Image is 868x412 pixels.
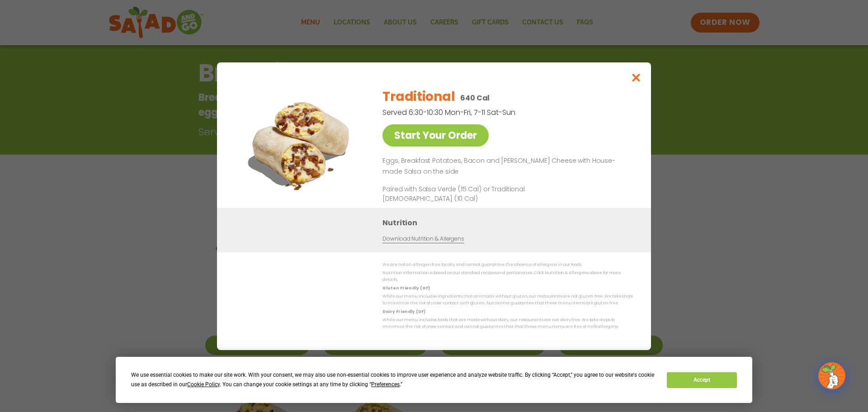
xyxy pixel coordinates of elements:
img: wpChatIcon [819,363,844,388]
p: Eggs, Breakfast Potatoes, Bacon and [PERSON_NAME] Cheese with House-made Salsa on the side [382,156,629,177]
h2: Traditional [382,87,455,106]
strong: Gluten Friendly (GF) [382,285,429,290]
a: Start Your Order [382,124,489,147]
p: 640 Cal [460,92,490,104]
button: Accept [667,372,736,388]
strong: Dairy Friendly (DF) [382,308,425,314]
span: Cookie Policy [187,381,220,388]
p: We are not an allergen free facility and cannot guarantee the absence of allergens in our foods. [382,261,633,268]
span: Preferences [371,381,400,388]
img: Featured product photo for Traditional [237,81,364,208]
p: Served 6:30-10:30 Mon-Fri, 7-11 Sat-Sun [382,107,586,118]
p: While our menu includes foods that are made without dairy, our restaurants are not dairy free. We... [382,317,633,331]
p: While our menu includes ingredients that are made without gluten, our restaurants are not gluten ... [382,293,633,307]
h3: Nutrition [382,217,637,228]
button: Close modal [622,62,651,93]
div: Cookie Consent Prompt [116,357,752,403]
a: Download Nutrition & Allergens [382,234,464,243]
p: Paired with Salsa Verde (15 Cal) or Traditional [DEMOGRAPHIC_DATA] (10 Cal) [382,184,550,203]
div: We use essential cookies to make our site work. With your consent, we may also use non-essential ... [131,370,656,389]
p: Nutrition information is based on our standard recipes and portion sizes. Click Nutrition & Aller... [382,270,633,284]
